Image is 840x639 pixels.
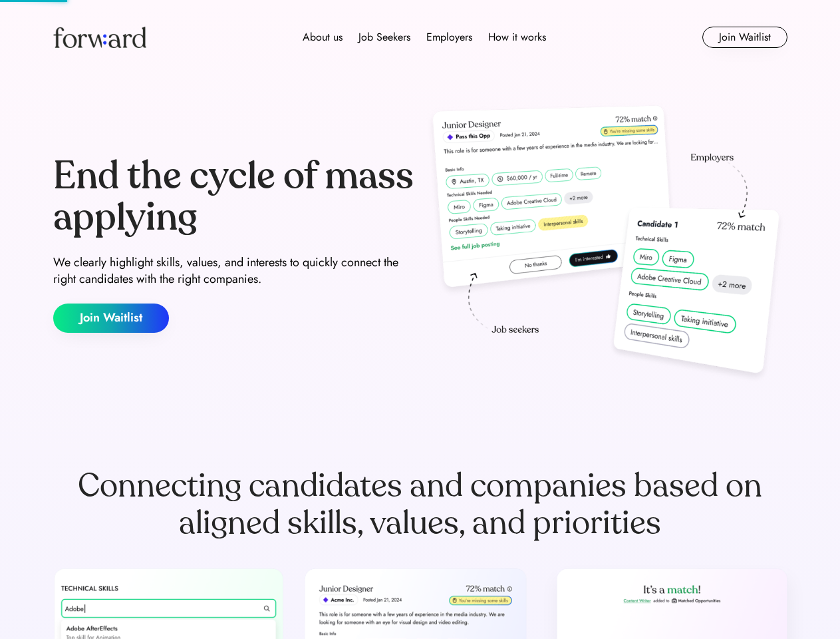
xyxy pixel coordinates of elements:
img: hero-image.png [426,101,787,387]
div: How it works [488,29,546,45]
div: About us [303,29,343,45]
div: We clearly highlight skills, values, and interests to quickly connect the right candidates with t... [53,254,415,288]
div: End the cycle of mass applying [53,156,415,238]
div: Employers [426,29,472,45]
img: Forward logo [53,27,146,48]
div: Connecting candidates and companies based on aligned skills, values, and priorities [53,467,787,542]
button: Join Waitlist [702,27,787,48]
div: Job Seekers [358,29,410,45]
button: Join Waitlist [53,304,169,333]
